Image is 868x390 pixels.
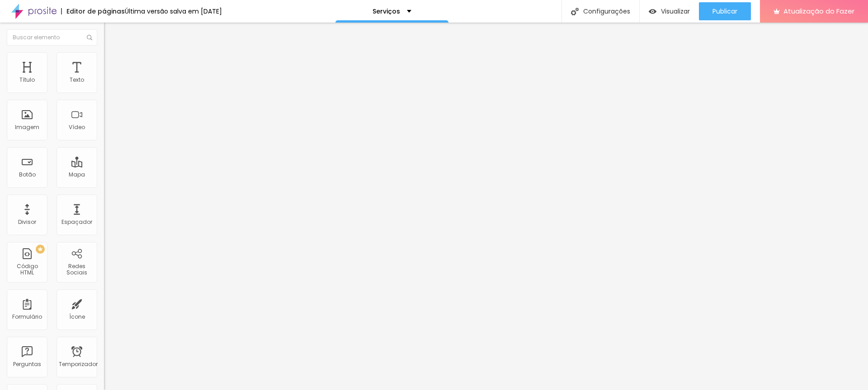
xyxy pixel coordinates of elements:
font: Texto [70,76,84,84]
font: Imagem [15,123,39,131]
img: Ícone [571,8,579,15]
img: view-1.svg [649,8,656,15]
font: Redes Sociais [66,262,87,276]
font: Editor de páginas [66,7,125,16]
input: Buscar elemento [7,29,97,46]
font: Mapa [69,171,85,178]
font: Título [19,76,35,84]
font: Última versão salva em [DATE] [125,7,222,16]
img: Ícone [87,35,92,40]
button: Visualizar [640,2,699,20]
font: Configurações [583,7,630,16]
font: Espaçador [61,218,92,226]
font: Vídeo [69,123,85,131]
font: Código HTML [17,262,38,276]
font: Formulário [12,313,42,320]
font: Divisor [18,218,36,226]
font: Atualização do Fazer [783,6,854,16]
font: Ícone [69,313,85,320]
font: Visualizar [661,7,690,16]
button: Publicar [699,2,751,20]
font: Botão [19,171,36,178]
font: Perguntas [13,360,41,368]
font: Publicar [712,7,737,16]
iframe: Editor [104,23,868,390]
font: Serviços [373,7,400,16]
font: Temporizador [59,360,98,368]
